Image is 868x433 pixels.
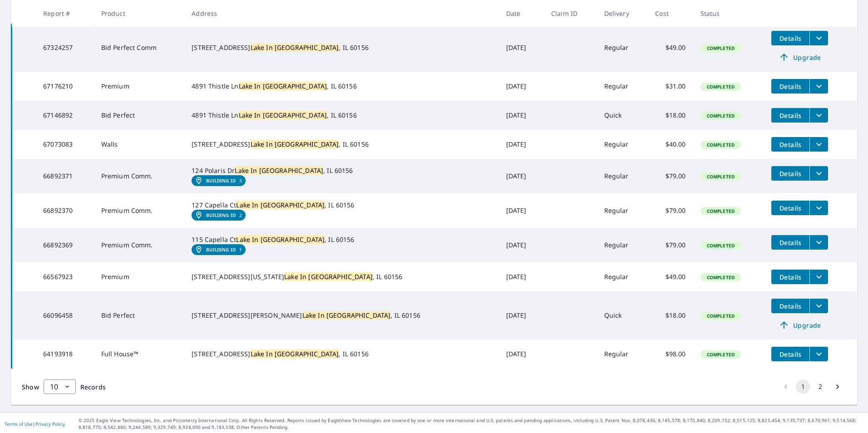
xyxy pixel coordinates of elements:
[36,159,94,193] td: 66892371
[499,262,544,291] td: [DATE]
[809,270,828,284] button: filesDropdownBtn-66567923
[192,210,246,221] a: Building ID2
[597,262,648,291] td: Regular
[648,72,693,101] td: $31.00
[701,113,740,119] span: Completed
[499,130,544,159] td: [DATE]
[771,201,809,215] button: detailsBtn-66892370
[809,347,828,361] button: filesDropdownBtn-64193918
[648,159,693,193] td: $79.00
[236,235,325,244] mark: Lake In [GEOGRAPHIC_DATA]
[777,204,804,212] span: Details
[206,247,236,252] em: Building ID
[777,379,846,394] nav: pagination navigation
[777,238,804,247] span: Details
[36,24,94,72] td: 67324257
[251,140,339,148] mark: Lake In [GEOGRAPHIC_DATA]
[777,320,823,330] span: Upgrade
[771,347,809,361] button: detailsBtn-64193918
[499,101,544,130] td: [DATE]
[771,235,809,250] button: detailsBtn-66892369
[206,178,236,183] em: Building ID
[771,31,809,45] button: detailsBtn-67324257
[499,340,544,369] td: [DATE]
[192,82,491,91] div: 4891 Thistle Ln , IL 60156
[597,159,648,193] td: Regular
[94,159,185,193] td: Premium Comm.
[36,130,94,159] td: 67073083
[192,235,491,244] div: 115 Capella Ct , IL 60156
[192,175,246,186] a: Building ID3
[701,274,740,280] span: Completed
[35,421,65,427] a: Privacy Policy
[777,302,804,310] span: Details
[597,24,648,72] td: Regular
[499,291,544,340] td: [DATE]
[796,379,810,394] button: page 1
[5,421,33,427] a: Terms of Use
[777,34,804,43] span: Details
[36,340,94,369] td: 64193918
[251,349,339,358] mark: Lake In [GEOGRAPHIC_DATA]
[192,140,491,149] div: [STREET_ADDRESS] , IL 60156
[36,193,94,228] td: 66892370
[597,130,648,159] td: Regular
[79,417,863,431] p: © 2025 Eagle View Technologies, Inc. and Pictometry International Corp. All Rights Reserved. Repo...
[22,383,39,391] span: Show
[94,130,185,159] td: Walls
[809,235,828,250] button: filesDropdownBtn-66892369
[597,101,648,130] td: Quick
[777,273,804,281] span: Details
[648,130,693,159] td: $40.00
[94,24,185,72] td: Bid Perfect Comm
[701,351,740,358] span: Completed
[809,166,828,181] button: filesDropdownBtn-66892371
[192,244,246,255] a: Building ID1
[777,350,804,359] span: Details
[597,72,648,101] td: Regular
[701,45,740,51] span: Completed
[44,379,76,394] div: Show 10 records
[94,340,185,369] td: Full House™
[36,262,94,291] td: 66567923
[206,212,236,218] em: Building ID
[597,340,648,369] td: Regular
[499,72,544,101] td: [DATE]
[5,421,65,427] p: |
[94,193,185,228] td: Premium Comm.
[648,262,693,291] td: $49.00
[597,291,648,340] td: Quick
[597,228,648,262] td: Regular
[809,31,828,45] button: filesDropdownBtn-67324257
[809,79,828,93] button: filesDropdownBtn-67176210
[302,311,391,320] mark: Lake In [GEOGRAPHIC_DATA]
[94,72,185,101] td: Premium
[192,111,491,120] div: 4891 Thistle Ln , IL 60156
[499,193,544,228] td: [DATE]
[36,72,94,101] td: 67176210
[701,173,740,180] span: Completed
[236,201,325,209] mark: Lake In [GEOGRAPHIC_DATA]
[701,142,740,148] span: Completed
[36,101,94,130] td: 67146892
[239,82,327,90] mark: Lake In [GEOGRAPHIC_DATA]
[235,166,323,175] mark: Lake In [GEOGRAPHIC_DATA]
[771,108,809,123] button: detailsBtn-67146892
[701,313,740,319] span: Completed
[771,50,828,64] a: Upgrade
[701,208,740,214] span: Completed
[813,379,828,394] button: Go to page 2
[648,101,693,130] td: $18.00
[648,291,693,340] td: $18.00
[777,140,804,149] span: Details
[284,272,373,281] mark: Lake In [GEOGRAPHIC_DATA]
[809,108,828,123] button: filesDropdownBtn-67146892
[597,193,648,228] td: Regular
[771,299,809,313] button: detailsBtn-66096458
[771,166,809,181] button: detailsBtn-66892371
[648,228,693,262] td: $79.00
[777,52,823,63] span: Upgrade
[44,374,76,399] div: 10
[771,318,828,332] a: Upgrade
[809,299,828,313] button: filesDropdownBtn-66096458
